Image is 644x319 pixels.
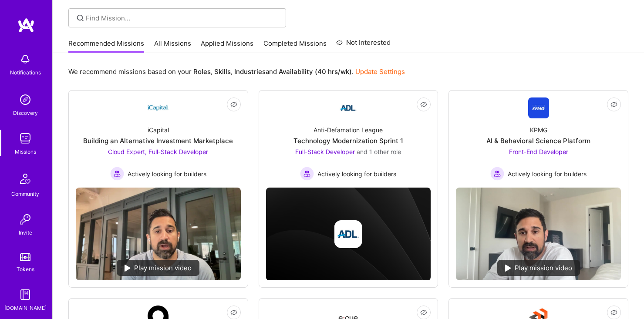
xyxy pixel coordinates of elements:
img: No Mission [76,188,241,280]
i: icon SearchGrey [75,13,85,23]
img: logo [17,17,35,33]
div: Play mission video [497,260,580,276]
div: Tokens [17,265,34,274]
a: Applied Missions [201,39,253,53]
a: Recommended Missions [68,39,144,53]
a: Update Settings [355,67,405,76]
img: Company Logo [338,97,359,118]
img: Company Logo [528,97,549,118]
span: Full-Stack Developer [295,148,355,155]
img: bell [17,50,34,68]
span: Actively looking for builders [508,169,587,178]
a: Company LogoiCapitalBuilding an Alternative Investment MarketplaceCloud Expert, Full-Stack Develo... [76,97,241,181]
b: Industries [234,67,266,76]
img: Actively looking for builders [110,167,124,181]
a: Not Interested [336,37,391,53]
div: [DOMAIN_NAME] [4,303,47,312]
div: Notifications [10,68,41,77]
div: iCapital [148,125,169,134]
div: Missions [15,147,36,156]
i: icon EyeClosed [420,101,427,108]
div: KPMG [530,125,547,134]
div: Invite [19,228,32,237]
div: Community [11,189,39,198]
span: Actively looking for builders [317,169,396,178]
a: All Missions [154,39,191,53]
div: Play mission video [117,260,199,276]
input: Find Mission... [86,13,280,23]
div: Discovery [13,108,38,118]
div: AI & Behavioral Science Platform [486,136,590,145]
img: tokens [20,253,30,261]
span: Actively looking for builders [128,169,206,178]
a: Company LogoKPMGAI & Behavioral Science PlatformFront-End Developer Actively looking for builders... [456,97,621,181]
img: discovery [17,91,34,108]
i: icon EyeClosed [610,101,617,108]
span: and 1 other role [357,148,401,155]
span: Front-End Developer [509,148,568,155]
img: Company logo [334,220,362,248]
i: icon EyeClosed [420,309,427,316]
i: icon EyeClosed [610,309,617,316]
img: Company Logo [148,97,169,118]
a: Completed Missions [263,39,327,53]
b: Skills [214,67,231,76]
b: Roles [193,67,211,76]
span: Cloud Expert, Full-Stack Developer [108,148,208,155]
img: Actively looking for builders [490,167,504,181]
img: cover [266,188,431,281]
b: Availability (40 hrs/wk) [279,67,352,76]
img: play [125,265,131,272]
img: teamwork [17,130,34,147]
img: No Mission [456,188,621,280]
img: guide book [17,286,34,303]
div: Anti-Defamation League [314,125,383,134]
div: Building an Alternative Investment Marketplace [83,136,233,145]
a: Company LogoAnti-Defamation LeagueTechnology Modernization Sprint 1Full-Stack Developer and 1 oth... [266,97,431,181]
i: icon EyeClosed [230,101,237,108]
img: Actively looking for builders [300,167,314,181]
img: Community [15,168,36,189]
p: We recommend missions based on your , , and . [68,67,405,76]
img: play [505,265,511,272]
div: Technology Modernization Sprint 1 [293,136,403,145]
i: icon EyeClosed [230,309,237,316]
img: Invite [17,211,34,228]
